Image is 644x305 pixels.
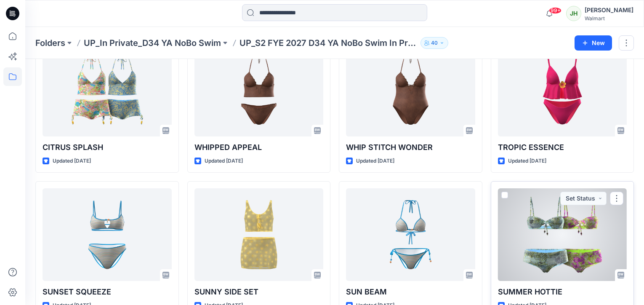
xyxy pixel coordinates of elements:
[346,44,475,136] a: WHIP STITCH WONDER
[53,157,91,166] p: Updated [DATE]
[585,15,633,21] div: Walmart
[194,286,324,298] p: SUNNY SIDE SET
[43,44,172,136] a: CITRUS SPLASH
[498,44,627,136] a: TROPIC ESSENCE
[575,35,612,51] button: New
[566,6,581,21] div: JH
[194,44,324,136] a: WHIPPED APPEAL
[549,7,562,14] span: 99+
[346,142,475,153] p: WHIP STITCH WONDER
[508,157,546,166] p: Updated [DATE]
[35,37,65,49] a: Folders
[43,142,172,153] p: CITRUS SPLASH
[498,142,627,153] p: TROPIC ESSENCE
[84,37,221,49] a: UP_In Private_D34 YA NoBo Swim
[194,188,324,281] a: SUNNY SIDE SET
[43,188,172,281] a: SUNSET SQUEEZE
[240,37,417,49] p: UP_S2 FYE 2027 D34 YA NoBo Swim In Private
[194,142,324,153] p: WHIPPED APPEAL
[498,286,627,298] p: SUMMER HOTTIE
[356,157,394,166] p: Updated [DATE]
[420,37,448,49] button: 40
[346,286,475,298] p: SUN BEAM
[43,286,172,298] p: SUNSET SQUEEZE
[346,188,475,281] a: SUN BEAM
[498,188,627,281] a: SUMMER HOTTIE
[585,5,633,15] div: [PERSON_NAME]
[205,157,243,166] p: Updated [DATE]
[431,38,438,48] p: 40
